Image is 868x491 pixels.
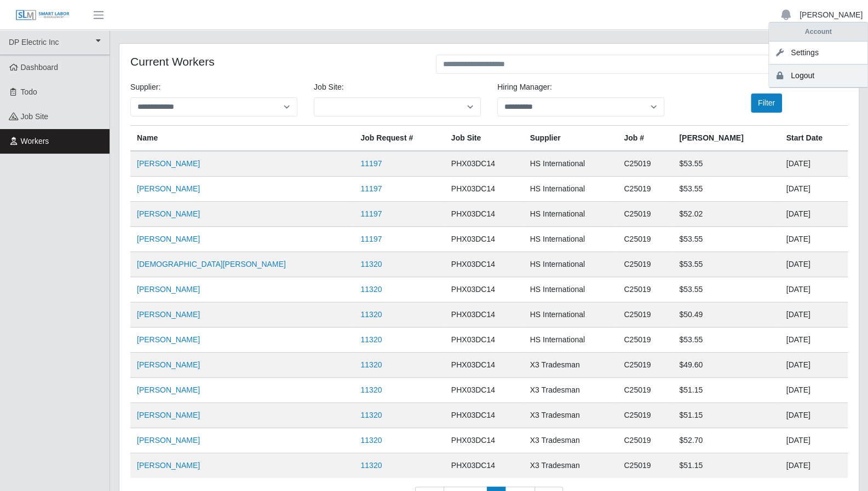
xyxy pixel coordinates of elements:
[617,252,672,277] td: C25019
[445,126,524,151] th: job site
[617,403,672,428] td: C25019
[445,403,524,428] td: PHX03DC14
[360,260,382,268] a: 11320
[617,126,672,151] th: Job #
[137,436,200,445] a: [PERSON_NAME]
[523,227,617,252] td: HS International
[672,378,779,403] td: $51.15
[672,328,779,353] td: $53.55
[617,277,672,302] td: C25019
[445,353,524,378] td: PHX03DC14
[769,42,867,65] a: Settings
[360,285,382,294] a: 11320
[523,252,617,277] td: HS International
[360,209,382,218] a: 11197
[672,277,779,302] td: $53.55
[445,227,524,252] td: PHX03DC14
[360,335,382,344] a: 11320
[672,227,779,252] td: $53.55
[354,126,444,151] th: Job Request #
[360,235,382,243] a: 11197
[779,378,848,403] td: [DATE]
[523,177,617,202] td: HS International
[21,112,49,121] span: job site
[523,403,617,428] td: X3 Tradesman
[137,209,200,218] a: [PERSON_NAME]
[672,453,779,478] td: $51.15
[779,177,848,202] td: [DATE]
[137,461,200,470] a: [PERSON_NAME]
[672,151,779,177] td: $53.55
[800,9,863,21] a: [PERSON_NAME]
[445,302,524,328] td: PHX03DC14
[360,310,382,319] a: 11320
[445,151,524,177] td: PHX03DC14
[617,151,672,177] td: C25019
[617,302,672,328] td: C25019
[779,453,848,478] td: [DATE]
[445,453,524,478] td: PHX03DC14
[360,360,382,369] a: 11320
[769,65,867,87] a: Logout
[523,202,617,227] td: HS International
[21,63,59,72] span: Dashboard
[672,177,779,202] td: $53.55
[617,202,672,227] td: C25019
[137,184,200,193] a: [PERSON_NAME]
[137,235,200,243] a: [PERSON_NAME]
[445,177,524,202] td: PHX03DC14
[15,9,70,21] img: SLM Logo
[779,202,848,227] td: [DATE]
[779,126,848,151] th: Start Date
[130,81,160,93] label: Supplier:
[497,81,552,93] label: Hiring Manager:
[360,461,382,470] a: 11320
[779,252,848,277] td: [DATE]
[672,302,779,328] td: $50.49
[779,151,848,177] td: [DATE]
[314,81,343,93] label: job site:
[360,184,382,193] a: 11197
[360,411,382,419] a: 11320
[21,137,49,145] span: Workers
[21,87,37,96] span: Todo
[523,328,617,353] td: HS International
[445,202,524,227] td: PHX03DC14
[672,126,779,151] th: [PERSON_NAME]
[523,378,617,403] td: X3 Tradesman
[523,453,617,478] td: X3 Tradesman
[445,378,524,403] td: PHX03DC14
[360,159,382,168] a: 11197
[137,335,200,344] a: [PERSON_NAME]
[137,360,200,369] a: [PERSON_NAME]
[360,436,382,445] a: 11320
[130,126,354,151] th: Name
[779,227,848,252] td: [DATE]
[779,328,848,353] td: [DATE]
[445,252,524,277] td: PHX03DC14
[751,93,782,113] button: Filter
[779,302,848,328] td: [DATE]
[137,385,200,394] a: [PERSON_NAME]
[617,227,672,252] td: C25019
[523,151,617,177] td: HS International
[805,28,832,36] strong: Account
[779,428,848,453] td: [DATE]
[137,411,200,419] a: [PERSON_NAME]
[672,353,779,378] td: $49.60
[779,353,848,378] td: [DATE]
[137,285,200,294] a: [PERSON_NAME]
[617,353,672,378] td: C25019
[360,385,382,394] a: 11320
[137,260,286,268] a: [DEMOGRAPHIC_DATA][PERSON_NAME]
[672,403,779,428] td: $51.15
[779,277,848,302] td: [DATE]
[617,177,672,202] td: C25019
[445,328,524,353] td: PHX03DC14
[445,428,524,453] td: PHX03DC14
[779,403,848,428] td: [DATE]
[617,378,672,403] td: C25019
[672,428,779,453] td: $52.70
[130,55,419,68] h4: Current Workers
[617,428,672,453] td: C25019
